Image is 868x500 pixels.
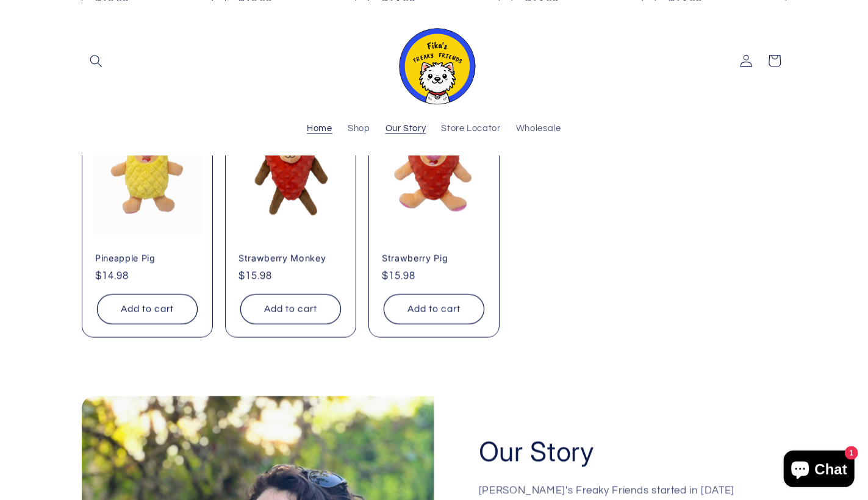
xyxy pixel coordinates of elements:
a: Pineapple Pig [95,252,199,263]
a: Wholesale [508,116,569,143]
button: Add to cart [240,295,341,324]
a: Our Story [378,116,434,143]
button: Add to cart [384,295,484,324]
inbox-online-store-chat: Shopify online store chat [780,451,858,490]
span: Shop [348,123,370,135]
span: Wholesale [516,123,561,135]
summary: Search [82,46,110,74]
span: Store Locator [442,123,501,135]
a: Strawberry Monkey [239,252,343,263]
a: Shop [340,116,378,143]
a: Fika's Freaky Friends [387,12,482,109]
a: Store Locator [434,116,508,143]
a: Home [299,116,340,143]
img: Fika's Freaky Friends [392,17,477,104]
span: Home [307,123,332,135]
a: Strawberry Pig [382,252,486,263]
h2: Our Story [479,435,595,470]
button: Add to cart [97,295,198,324]
span: Our Story [386,123,426,135]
